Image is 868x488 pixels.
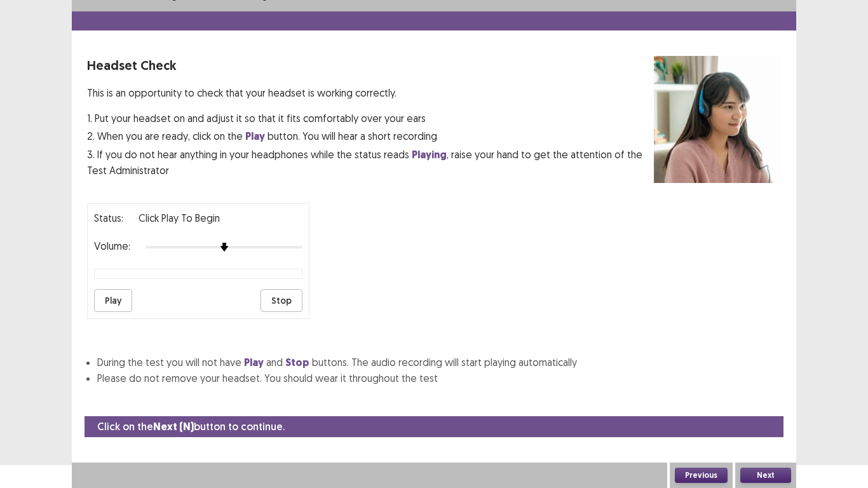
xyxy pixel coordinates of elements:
[412,148,447,161] strong: Playing
[139,210,220,226] p: Click Play to Begin
[261,289,302,312] button: Stop
[94,238,130,254] p: Volume:
[675,468,728,483] button: Previous
[740,468,791,483] button: Next
[87,128,654,144] p: 2. When you are ready, click on the button. You will hear a short recording
[87,147,654,178] p: 3. If you do not hear anything in your headphones while the status reads , raise your hand to get...
[87,111,654,126] p: 1. Put your headset on and adjust it so that it fits comfortably over your ears
[245,130,265,143] strong: Play
[94,210,123,226] p: Status:
[87,56,654,75] p: Headset Check
[654,56,781,183] img: headset test
[153,420,194,433] strong: Next (N)
[97,419,285,435] p: Click on the button to continue.
[285,356,309,369] strong: Stop
[94,289,132,312] button: Play
[97,370,781,386] li: Please do not remove your headset. You should wear it throughout the test
[87,85,654,100] p: This is an opportunity to check that your headset is working correctly.
[220,243,229,252] img: arrow-thumb
[244,356,264,369] strong: Play
[97,355,781,370] li: During the test you will not have and buttons. The audio recording will start playing automatically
